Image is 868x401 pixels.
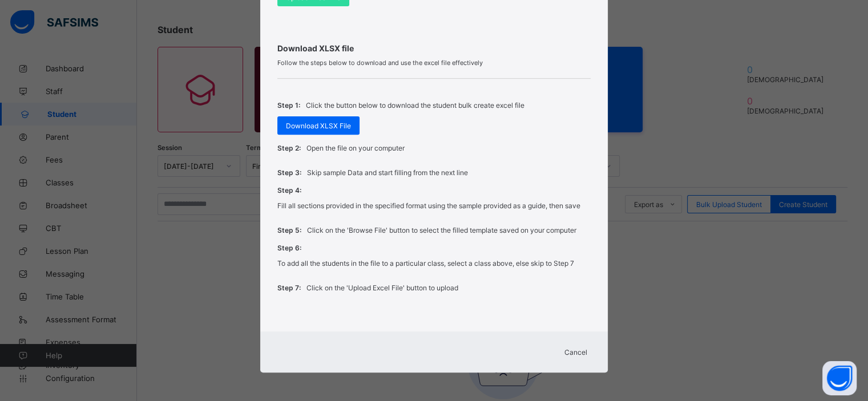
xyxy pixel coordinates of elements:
span: Step 4: [277,186,301,195]
p: To add all the students in the file to a particular class, select a class above, else skip to Step 7 [277,259,574,268]
span: Cancel [564,348,587,357]
span: Download XLSX File [286,121,351,130]
span: Step 6: [277,244,301,252]
button: Open asap [822,361,857,395]
p: Skip sample Data and start filling from the next line [307,168,468,177]
p: Fill all sections provided in the specified format using the sample provided as a guide, then save [277,201,580,210]
span: Step 3: [277,168,301,177]
span: Step 1: [277,101,300,110]
p: Click the button below to download the student bulk create excel file [306,101,524,110]
span: Download XLSX file [277,43,590,53]
span: Step 7: [277,283,301,292]
span: Follow the steps below to download and use the excel file effectively [277,59,590,67]
p: Open the file on your computer [306,144,405,152]
span: Step 5: [277,226,301,234]
span: Step 2: [277,144,301,152]
p: Click on the 'Browse File' button to select the filled template saved on your computer [307,226,576,234]
p: Click on the 'Upload Excel File' button to upload [306,283,458,292]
